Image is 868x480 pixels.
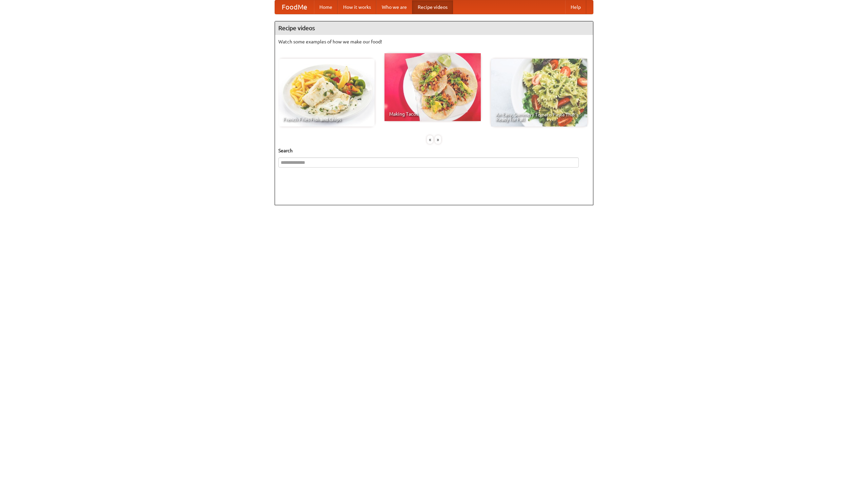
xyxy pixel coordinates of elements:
[275,21,593,35] h4: Recipe videos
[435,135,441,144] div: »
[412,0,453,14] a: Recipe videos
[389,112,476,116] span: Making Tacos
[278,147,590,154] h5: Search
[565,0,586,14] a: Help
[427,135,433,144] div: «
[496,112,583,122] span: An Easy, Summery Tomato Pasta That's Ready for Fall
[278,38,590,45] p: Watch some examples of how we make our food!
[314,0,338,14] a: Home
[278,59,375,127] a: French Fries Fish and Chips
[338,0,376,14] a: How it works
[275,0,314,14] a: FoodMe
[491,59,587,127] a: An Easy, Summery Tomato Pasta That's Ready for Fall
[384,53,481,121] a: Making Tacos
[283,117,370,122] span: French Fries Fish and Chips
[376,0,412,14] a: Who we are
